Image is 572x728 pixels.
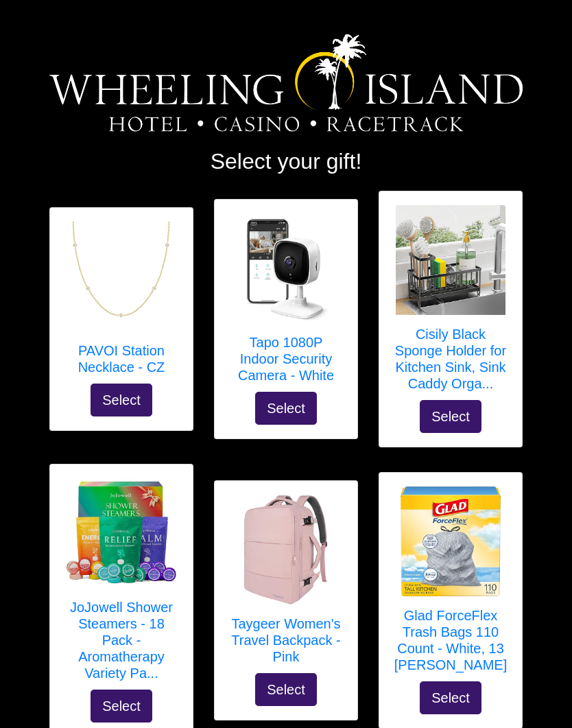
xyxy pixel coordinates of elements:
[49,148,523,174] h2: Select your gift!
[420,400,481,433] button: Select
[393,486,508,681] a: Glad ForceFlex Trash Bags 110 Count - White, 13 Gallon Glad ForceFlex Trash Bags 110 Count - Whit...
[49,34,523,132] img: Logo
[64,478,179,690] a: JoJowell Shower Steamers - 18 Pack - Aromatherapy Variety Pack JoJowell Shower Steamers - 18 Pack...
[393,607,508,673] h5: Glad ForceFlex Trash Bags 110 Count - White, 13 [PERSON_NAME]
[228,615,344,665] h5: Taygeer Women's Travel Backpack - Pink
[228,334,344,384] h5: Tapo 1080P Indoor Security Camera - White
[255,392,317,425] button: Select
[67,222,176,331] img: PAVOI Station Necklace - CZ
[228,213,344,392] a: Tapo 1080P Indoor Security Camera - White Tapo 1080P Indoor Security Camera - White
[67,478,176,588] img: JoJowell Shower Steamers - 18 Pack - Aromatherapy Variety Pack
[396,205,505,315] img: Cisily Black Sponge Holder for Kitchen Sink, Sink Caddy Organizer with High Brush Holder, Kitchen...
[393,326,508,392] h5: Cisily Black Sponge Holder for Kitchen Sink, Sink Caddy Orga...
[255,673,317,706] button: Select
[420,681,481,714] button: Select
[393,205,508,400] a: Cisily Black Sponge Holder for Kitchen Sink, Sink Caddy Organizer with High Brush Holder, Kitchen...
[64,222,179,384] a: PAVOI Station Necklace - CZ PAVOI Station Necklace - CZ
[231,213,341,323] img: Tapo 1080P Indoor Security Camera - White
[231,495,341,604] img: Taygeer Women's Travel Backpack - Pink
[91,384,152,416] button: Select
[64,342,179,375] h5: PAVOI Station Necklace - CZ
[396,486,505,596] img: Glad ForceFlex Trash Bags 110 Count - White, 13 Gallon
[91,690,152,723] button: Select
[228,495,344,673] a: Taygeer Women's Travel Backpack - Pink Taygeer Women's Travel Backpack - Pink
[64,599,179,681] h5: JoJowell Shower Steamers - 18 Pack - Aromatherapy Variety Pa...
